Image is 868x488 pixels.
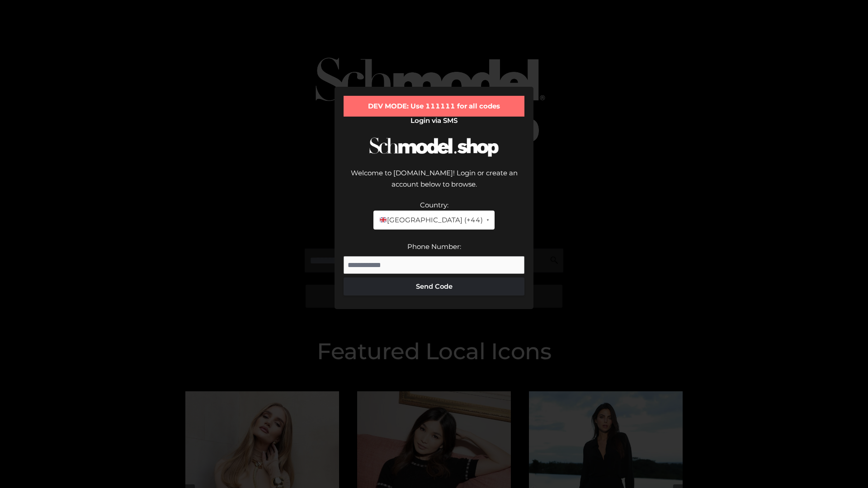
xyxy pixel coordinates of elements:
h2: Login via SMS [344,117,524,125]
img: Schmodel Logo [366,129,502,165]
label: Phone Number: [407,242,461,251]
img: 🇬🇧 [380,216,387,223]
label: Country: [420,201,448,209]
button: Send Code [344,277,524,296]
span: [GEOGRAPHIC_DATA] (+44) [379,214,482,226]
div: DEV MODE: Use 111111 for all codes [344,96,524,117]
div: Welcome to [DOMAIN_NAME]! Login or create an account below to browse. [344,167,524,199]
